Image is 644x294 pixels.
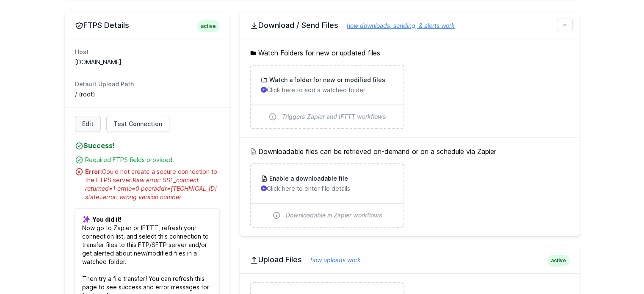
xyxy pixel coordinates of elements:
[268,174,348,183] h3: Enable a downloadable file
[85,168,219,201] div: Could not create a secure connection to the FTPS server.
[75,90,219,99] dd: / (root)
[92,216,122,223] b: You did it!
[106,116,169,132] a: Test Connection
[75,48,219,56] dt: Host
[261,86,393,94] p: Click here to add a watched folder
[261,184,393,193] p: Click here to enter file details
[286,211,382,220] span: Downloadable in Zapier workflows
[251,66,404,128] a: Watch a folder for new or modified files Click here to add a watched folder Triggers Zapier and I...
[75,80,219,88] dt: Default Upload Path
[250,20,569,30] h2: Download / Send Files
[547,255,569,267] span: active
[85,176,217,201] span: Raw error: SSL_connect returned=1 errno=0 peeraddr=[TECHNICAL_ID] state=error: wrong version number
[250,146,569,157] h5: Downloadable files can be retrieved on-demand or on a schedule via Zapier
[85,156,219,164] div: Required FTPS fields provided.
[85,168,102,175] strong: Error:
[75,116,101,132] a: Edit
[250,48,569,58] h5: Watch Folders for new or updated files
[602,252,634,284] iframe: Drift Widget Chat Controller
[282,113,386,121] span: Triggers Zapier and IFTTT workflows
[338,22,455,29] a: how downloads, sending, & alerts work
[75,58,219,66] dd: [DOMAIN_NAME]
[75,140,219,151] h4: Success!
[268,76,385,84] h3: Watch a folder for new or modified files
[302,256,361,264] a: how uploads work
[251,164,404,227] a: Enable a downloadable file Click here to enter file details Downloadable in Zapier workflows
[197,20,219,32] span: active
[75,20,219,30] h2: FTPS Details
[113,120,162,128] span: Test Connection
[250,255,569,265] h2: Upload Files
